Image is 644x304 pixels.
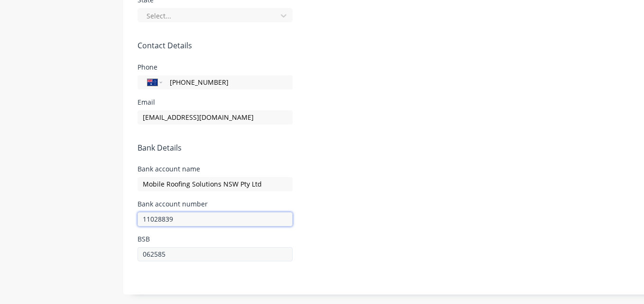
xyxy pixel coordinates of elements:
[138,166,293,172] div: Bank account name
[138,99,293,106] div: Email
[138,64,293,71] div: Phone
[138,201,293,207] div: Bank account number
[138,236,293,242] div: BSB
